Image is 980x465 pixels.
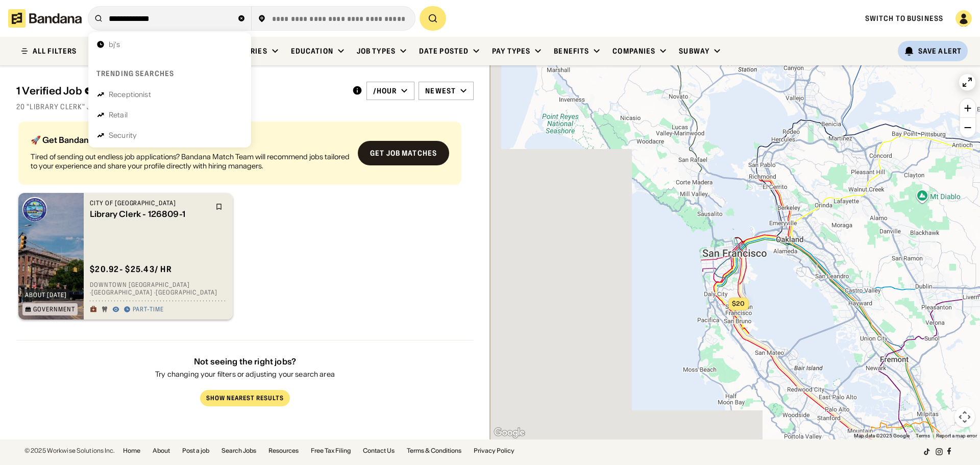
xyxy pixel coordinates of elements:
div: Show Nearest Results [206,396,283,402]
div: bj's [109,41,120,48]
div: Not seeing the right jobs? [155,357,335,366]
div: Job Types [357,46,396,56]
div: grid [16,117,474,439]
div: Part-time [133,306,164,314]
a: Contact Us [363,448,395,454]
a: Privacy Policy [474,448,514,454]
div: Save Alert [918,46,962,56]
a: About [153,448,170,454]
a: Resources [268,448,299,454]
span: $20 [732,300,745,307]
div: Security [109,132,137,139]
div: Companies [612,46,655,56]
div: © 2025 Workwise Solutions Inc. [24,448,115,454]
div: Benefits [554,46,589,56]
div: Pay Types [492,46,530,56]
div: 20 "library clerk" jobs on [DOMAIN_NAME] [16,102,474,111]
a: Terms (opens in new tab) [916,433,930,438]
div: Education [291,46,333,56]
a: Home [123,448,140,454]
a: Switch to Business [865,14,943,23]
div: Tired of sending out endless job applications? Bandana Match Team will recommend jobs tailored to... [31,152,350,170]
div: about [DATE] [25,292,67,298]
div: /hour [373,86,397,95]
div: 🚀 Get Bandana Matched (100% Free) [31,136,350,144]
a: Post a job [182,448,209,454]
button: Map camera controls [954,407,975,427]
div: Subway [679,46,709,56]
a: Report a map error [936,433,977,438]
div: $ 20.92 - $25.43 / hr [90,264,172,275]
img: Bandana logotype [8,9,82,28]
a: Free Tax Filing [311,448,351,454]
img: Google [493,426,526,439]
div: Downtown [GEOGRAPHIC_DATA] · [GEOGRAPHIC_DATA] · [GEOGRAPHIC_DATA] [90,281,227,297]
a: Open this area in Google Maps (opens a new window) [493,426,526,439]
img: City of South San Francisco logo [22,197,47,222]
div: Newest [425,86,456,95]
span: Map data ©2025 Google [854,433,910,438]
a: Search Jobs [222,448,256,454]
div: Trending searches [96,69,174,78]
div: ALL FILTERS [33,47,77,55]
a: Terms & Conditions [407,448,461,454]
div: Retail [109,111,128,118]
div: Date Posted [419,46,469,56]
div: 1 Verified Job [16,85,344,97]
div: Government [33,306,75,312]
div: Library Clerk - 126809-1 [90,209,209,219]
div: Get job matches [370,150,437,157]
div: City of [GEOGRAPHIC_DATA] [90,199,209,207]
div: Receptionist [109,91,151,98]
div: Try changing your filters or adjusting your search area [155,371,335,378]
